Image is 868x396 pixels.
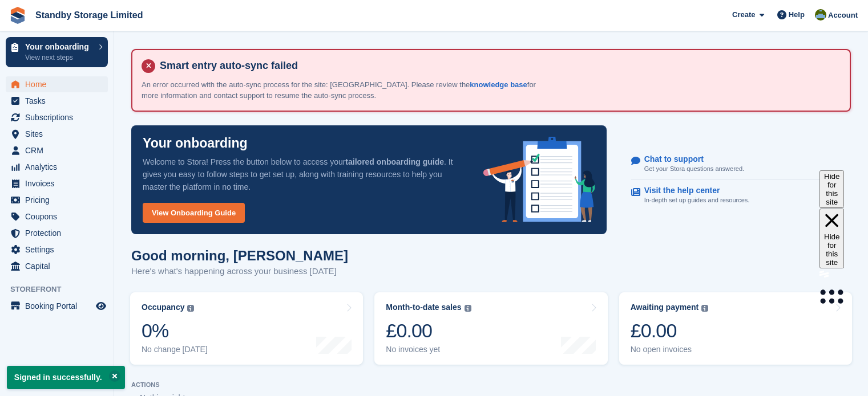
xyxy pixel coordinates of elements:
[345,157,444,166] strong: tailored onboarding guide
[6,258,108,274] a: menu
[25,175,94,191] span: Invoices
[131,381,851,389] p: ACTIONS
[25,43,93,51] p: Your onboarding
[142,303,184,312] div: Occupancy
[483,137,595,222] img: onboarding-info-6c161a55d2c0e0a8cae90662b2fe09162a5109e8cc188191df67fb4f79e88e88.svg
[25,76,94,92] span: Home
[25,52,93,63] p: View next steps
[386,345,471,354] div: No invoices yet
[6,298,108,314] a: menu
[142,319,208,342] div: 0%
[644,154,735,164] p: Chat to support
[9,7,26,24] img: stora-icon-8386f47178a22dfd0bd8f6a31ec36ba5ce8667c1dd55bd0f319d3a0aa187defe.svg
[6,242,108,258] a: menu
[828,10,858,21] span: Account
[644,195,750,205] p: In-depth set up guides and resources.
[815,9,826,21] img: Aaron Winter
[25,209,94,224] span: Coupons
[470,80,527,89] a: knowledge base
[143,203,245,223] a: View Onboarding Guide
[701,305,708,312] img: icon-info-grey-7440780725fd019a000dd9b08b2336e03edf1995a4989e88bcd33f0948082b44.svg
[187,305,194,312] img: icon-info-grey-7440780725fd019a000dd9b08b2336e03edf1995a4989e88bcd33f0948082b44.svg
[25,225,94,241] span: Protection
[7,366,125,389] p: Signed in successfully.
[31,6,147,25] a: Standby Storage Limited
[25,192,94,208] span: Pricing
[25,93,94,109] span: Tasks
[155,59,841,72] h4: Smart entry auto-sync failed
[789,9,805,21] span: Help
[6,126,108,142] a: menu
[143,156,465,193] p: Welcome to Stora! Press the button below to access your . It gives you easy to follow steps to ge...
[6,37,108,67] a: Your onboarding View next steps
[25,126,94,142] span: Sites
[6,209,108,224] a: menu
[631,180,840,211] a: Visit the help center In-depth set up guides and resources.
[631,319,709,342] div: £0.00
[619,292,852,365] a: Awaiting payment £0.00 No open invoices
[6,109,108,125] a: menu
[94,299,108,313] a: Preview store
[131,248,348,263] h1: Good morning, [PERSON_NAME]
[142,345,208,354] div: No change [DATE]
[6,175,108,191] a: menu
[142,79,541,101] p: An error occurred with the auto-sync process for the site: [GEOGRAPHIC_DATA]. Please review the f...
[131,265,348,278] p: Here's what's happening across your business [DATE]
[631,149,840,180] a: Chat to support Get your Stora questions answered.
[631,303,699,312] div: Awaiting payment
[6,93,108,109] a: menu
[631,345,709,354] div: No open invoices
[25,242,94,258] span: Settings
[465,305,471,312] img: icon-info-grey-7440780725fd019a000dd9b08b2336e03edf1995a4989e88bcd33f0948082b44.svg
[25,298,94,314] span: Booking Portal
[25,109,94,125] span: Subscriptions
[374,292,607,365] a: Month-to-date sales £0.00 No invoices yet
[732,9,755,21] span: Create
[25,159,94,175] span: Analytics
[644,186,741,195] p: Visit the help center
[10,284,114,295] span: Storefront
[386,319,471,342] div: £0.00
[25,258,94,274] span: Capital
[130,292,363,365] a: Occupancy 0% No change [DATE]
[6,225,108,241] a: menu
[143,137,248,150] p: Your onboarding
[6,76,108,92] a: menu
[644,164,744,174] p: Get your Stora questions answered.
[6,159,108,175] a: menu
[6,192,108,208] a: menu
[6,142,108,158] a: menu
[386,303,461,312] div: Month-to-date sales
[25,142,94,158] span: CRM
